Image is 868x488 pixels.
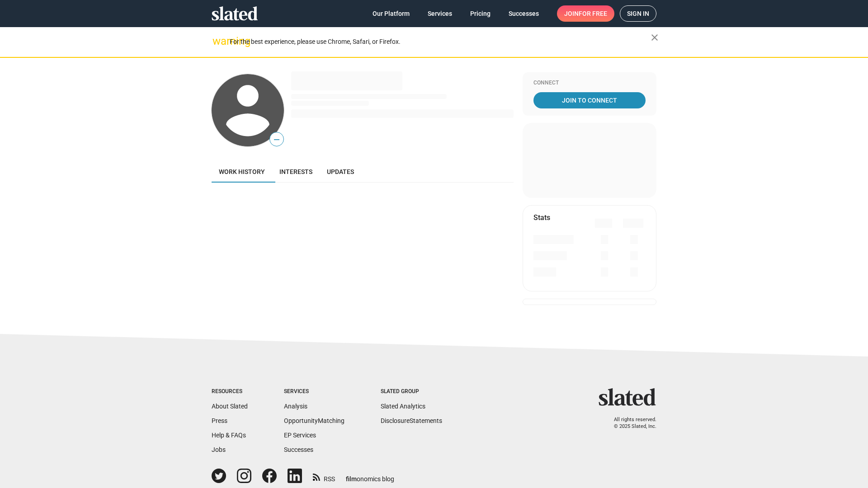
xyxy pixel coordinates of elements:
div: Slated Group [381,388,442,395]
a: Pricing [463,5,498,22]
a: Press [212,417,227,424]
span: Pricing [470,5,491,22]
div: Resources [212,388,248,395]
a: OpportunityMatching [284,417,344,424]
a: Interests [272,161,320,183]
div: For the best experience, please use Chrome, Safari, or Firefox. [230,36,651,48]
span: Successes [509,5,539,22]
a: Analysis [284,403,307,410]
a: Slated Analytics [381,403,425,410]
mat-icon: close [649,32,660,43]
mat-card-title: Stats [533,213,550,222]
a: DisclosureStatements [381,417,442,424]
span: Services [428,5,452,22]
span: Our Platform [373,5,410,22]
a: Joinfor free [557,5,614,22]
a: RSS [313,469,335,483]
a: Help & FAQs [212,432,246,439]
a: Join To Connect [533,92,646,108]
span: for free [579,5,607,22]
a: Successes [501,5,546,22]
a: EP Services [284,432,316,439]
a: Services [420,5,459,22]
a: Our Platform [365,5,417,22]
span: — [270,134,283,145]
a: Updates [320,161,361,183]
mat-icon: warning [212,36,223,47]
a: Work history [212,161,272,183]
a: Jobs [212,446,226,453]
div: Connect [533,80,646,87]
div: Services [284,388,344,395]
a: About Slated [212,403,248,410]
span: Join [564,5,607,22]
a: filmonomics blog [346,468,394,483]
span: Updates [327,168,354,175]
span: Join To Connect [535,92,644,108]
p: All rights reserved. © 2025 Slated, Inc. [604,417,656,430]
a: Sign in [620,5,656,22]
a: Successes [284,446,313,453]
span: Sign in [627,6,649,21]
span: Work history [219,168,265,175]
span: film [346,475,357,483]
span: Interests [279,168,312,175]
